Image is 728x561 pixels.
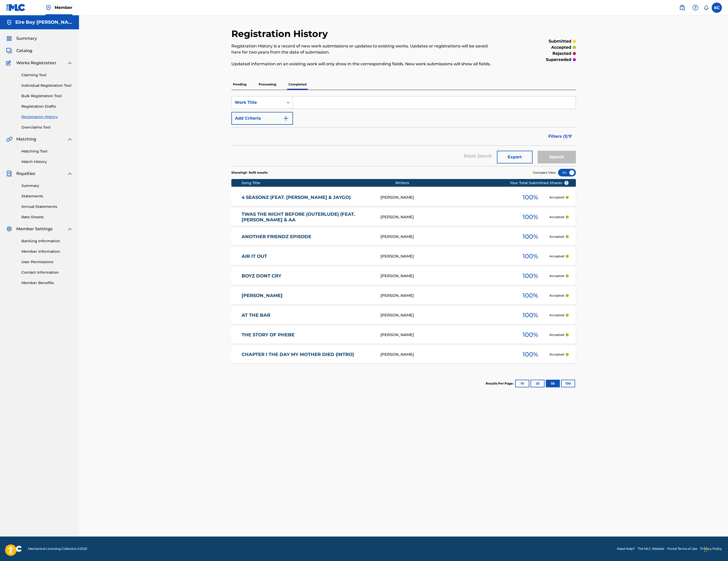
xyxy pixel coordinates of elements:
a: ANOTHER FRIENDZ EPISODE [242,234,374,240]
img: Top Rightsholder [45,5,51,11]
a: 4 SEASONZ (FEAT. [PERSON_NAME] & JAYGO) [242,195,374,200]
a: Public Search [677,3,687,13]
a: Rate Sheets [21,214,73,220]
a: Statements [21,194,73,199]
a: BOYZ DONT CRY [242,273,374,279]
p: superseded [546,57,571,63]
img: expand [67,226,73,232]
p: Results Per Page: [486,381,515,386]
a: Portal Terms of Use [667,546,697,551]
img: help [692,5,698,11]
div: Drag [704,542,707,557]
p: Accepted [549,234,564,239]
span: 100 % [523,212,538,222]
img: Works Registration [6,60,13,66]
h5: Eire Boy Malek [15,19,73,25]
a: SummarySummary [6,35,37,42]
div: [PERSON_NAME] [380,352,511,358]
button: Add Criteria [231,112,293,125]
span: Summary [16,35,37,42]
span: 100 % [523,291,538,300]
div: [PERSON_NAME] [380,195,511,200]
p: Accepted [549,293,564,298]
h2: Registration History [231,28,330,40]
p: Pending [231,79,248,90]
a: The MLC Website [638,546,664,551]
div: [PERSON_NAME] [380,253,511,259]
p: Processing [257,79,278,90]
span: 100 % [523,350,538,359]
div: [PERSON_NAME] [380,293,511,299]
iframe: Resource Center [714,416,728,457]
img: logo [6,546,22,552]
div: Work Title [235,99,281,106]
button: Filters (1) [545,130,576,143]
span: Compact View [533,170,556,175]
button: 10 [515,380,529,387]
a: AT THE BAR [242,312,374,318]
div: Help [690,3,700,13]
a: THE STORY OF PHEBE [242,332,374,338]
p: Accepted [549,313,564,317]
p: rejected [552,50,571,57]
a: Summary [21,183,73,188]
img: search [679,5,685,11]
a: Member Information [21,249,73,254]
button: 25 [531,380,545,387]
img: Matching [6,136,12,142]
span: Member [55,5,72,10]
p: Accepted [549,215,564,219]
div: Writers [395,180,526,186]
p: accepted [551,44,571,50]
p: Accepted [549,274,564,278]
img: Catalog [6,48,12,54]
span: ? [564,181,568,185]
iframe: Chat Widget [703,537,728,561]
img: Accounts [6,19,12,25]
img: expand [67,136,73,142]
form: Search Form [231,96,576,166]
button: Export [497,151,533,163]
a: CHAPTER I THE DAY MY MOTHER DIED (INTRO) [242,352,374,358]
img: 9d2ae6d4665cec9f34b9.svg [283,115,289,121]
span: Member Settings [16,226,52,232]
img: Member Settings [6,226,12,232]
p: Accepted [549,195,564,200]
div: [PERSON_NAME] [380,332,511,338]
p: Accepted [549,254,564,259]
img: filter [568,135,572,138]
p: Showing 1 - 9 of 9 results [231,170,268,175]
a: [PERSON_NAME] [242,293,374,299]
a: Privacy Policy [700,546,722,551]
p: Registration History is a record of new work submissions or updates to existing works. Updates or... [231,43,497,55]
a: Matching Tool [21,149,73,154]
a: CatalogCatalog [6,48,32,54]
img: MLC Logo [6,4,26,11]
a: Registration Drafts [21,104,73,109]
a: TWAS THE NIGHT BEFORE (OUTERLUDE) (FEAT. [PERSON_NAME] & AA [242,211,374,223]
div: [PERSON_NAME] [380,312,511,318]
a: Individual Registration Tool [21,83,73,88]
img: expand [67,171,73,177]
a: Member Benefits [21,280,73,286]
span: 100 % [523,271,538,280]
a: Need Help? [617,546,635,551]
div: [PERSON_NAME] [380,214,511,220]
div: [PERSON_NAME] [380,234,511,240]
button: 50 [546,380,560,387]
a: User Permissions [21,259,73,265]
span: Catalog [16,48,32,54]
div: Song Title [242,180,395,186]
img: Summary [6,35,12,42]
span: Mechanical Licensing Collective © 2025 [28,546,87,551]
span: 100 % [523,252,538,261]
p: Accepted [549,352,564,357]
a: AIR IT OUT [242,253,374,259]
span: Royalties [16,171,35,177]
span: 100 % [523,311,538,320]
a: Contact Information [21,270,73,275]
a: Claiming Tool [21,72,73,78]
span: Works Registration [16,60,56,66]
div: User Menu [712,3,722,13]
